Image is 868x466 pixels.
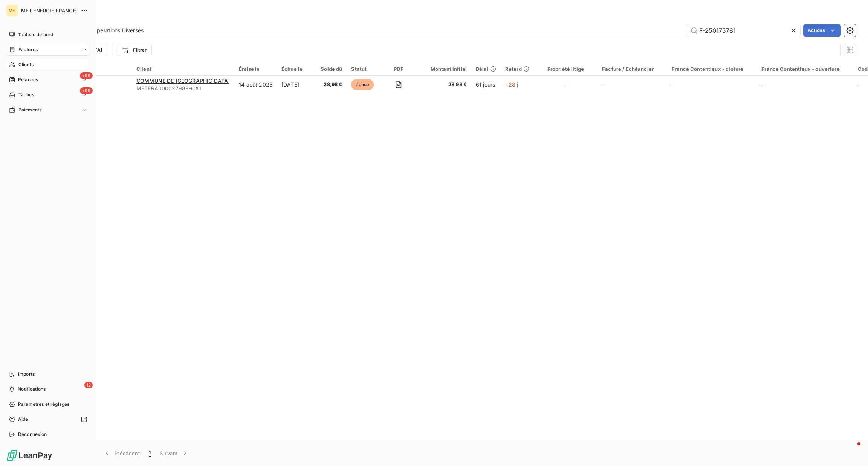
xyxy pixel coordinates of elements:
iframe: Intercom live chat [842,440,860,458]
div: Délai [476,66,496,72]
td: 61 jours [471,76,501,94]
span: Tâches [18,91,34,98]
div: Client [136,66,230,72]
span: Paiements [18,107,41,113]
span: Factures [18,46,38,53]
button: 1 [144,445,155,461]
div: Propriété litige [538,66,593,72]
button: Précédent [99,445,144,461]
span: Paramètres et réglages [18,401,69,408]
span: _ [564,81,567,88]
div: ME [6,5,18,17]
span: 1 [149,449,151,457]
span: METFRA000027989-CA1 [136,85,230,92]
span: _ [672,81,674,88]
div: Facture / Echéancier [602,66,663,72]
div: Émise le [239,66,272,72]
span: 12 [84,382,93,388]
div: PDF [385,66,412,72]
span: Opérations Diverses [93,27,144,34]
span: Clients [18,61,34,68]
span: MET ENERGIE FRANCE [21,8,76,14]
span: _ [858,81,860,88]
img: Logo LeanPay [6,449,53,461]
a: Aide [6,413,90,425]
div: Solde dû [321,66,342,72]
span: échue [351,79,374,90]
span: +99 [80,72,93,79]
span: COMMUNE DE [GEOGRAPHIC_DATA] [136,78,230,84]
div: France Contentieux - cloture [672,66,752,72]
div: France Contentieux - ouverture [761,66,849,72]
span: +28 j [505,81,518,88]
span: +99 [80,87,93,94]
td: [DATE] [277,76,316,94]
span: 28,98 € [321,81,342,88]
span: Imports [18,371,35,378]
div: Statut [351,66,376,72]
span: Déconnexion [18,431,47,438]
input: Rechercher [687,24,800,37]
td: 14 août 2025 [234,76,277,94]
button: Suivant [155,445,193,461]
span: Aide [18,416,28,423]
span: Relances [18,76,38,83]
div: Montant initial [422,66,467,72]
div: Retard [505,66,529,72]
span: Notifications [18,386,46,393]
span: Tableau de bord [18,31,53,38]
span: 28,98 € [422,81,467,88]
button: Actions [803,24,841,37]
button: Filtrer [117,44,151,56]
div: Échue le [281,66,312,72]
span: _ [761,81,764,88]
span: _ [602,81,604,88]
